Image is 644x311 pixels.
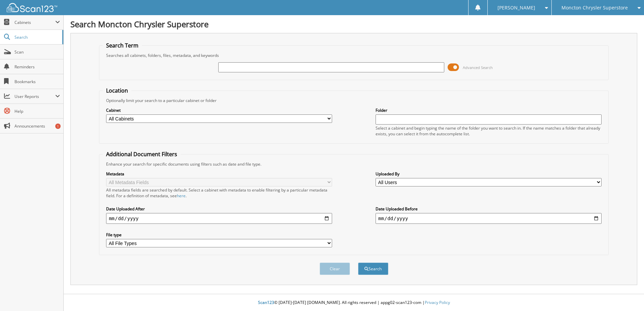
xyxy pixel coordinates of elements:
[376,107,602,113] label: Folder
[106,171,332,177] label: Metadata
[70,19,637,30] h1: Search Moncton Chrysler Superstore
[106,107,332,113] label: Cabinet
[258,300,274,305] span: Scan123
[103,161,605,167] div: Enhance your search for specific documents using filters such as date and file type.
[14,49,60,55] span: Scan
[103,53,605,58] div: Searches all cabinets, folders, files, metadata, and keywords
[14,108,60,114] span: Help
[14,64,60,70] span: Reminders
[497,6,535,10] span: [PERSON_NAME]
[14,123,60,129] span: Announcements
[55,124,61,129] div: 1
[106,187,332,199] div: All metadata fields are searched by default. Select a cabinet with metadata to enable filtering b...
[561,6,628,10] span: Moncton Chrysler Superstore
[103,150,181,158] legend: Additional Document Filters
[376,213,602,224] input: end
[103,42,142,49] legend: Search Term
[103,87,131,94] legend: Location
[376,125,602,137] div: Select a cabinet and begin typing the name of the folder you want to search in. If the name match...
[358,263,388,275] button: Search
[425,300,450,305] a: Privacy Policy
[376,206,602,212] label: Date Uploaded Before
[103,98,605,103] div: Optionally limit your search to a particular cabinet or folder
[14,94,55,99] span: User Reports
[64,295,644,311] div: © [DATE]-[DATE] [DOMAIN_NAME]. All rights reserved | appg02-scan123-com |
[177,193,186,199] a: here
[14,34,59,40] span: Search
[106,206,332,212] label: Date Uploaded After
[463,65,493,70] span: Advanced Search
[106,213,332,224] input: start
[320,263,350,275] button: Clear
[14,79,60,84] span: Bookmarks
[376,171,602,177] label: Uploaded By
[14,20,55,25] span: Cabinets
[7,3,57,12] img: scan123-logo-white.svg
[106,232,332,238] label: File type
